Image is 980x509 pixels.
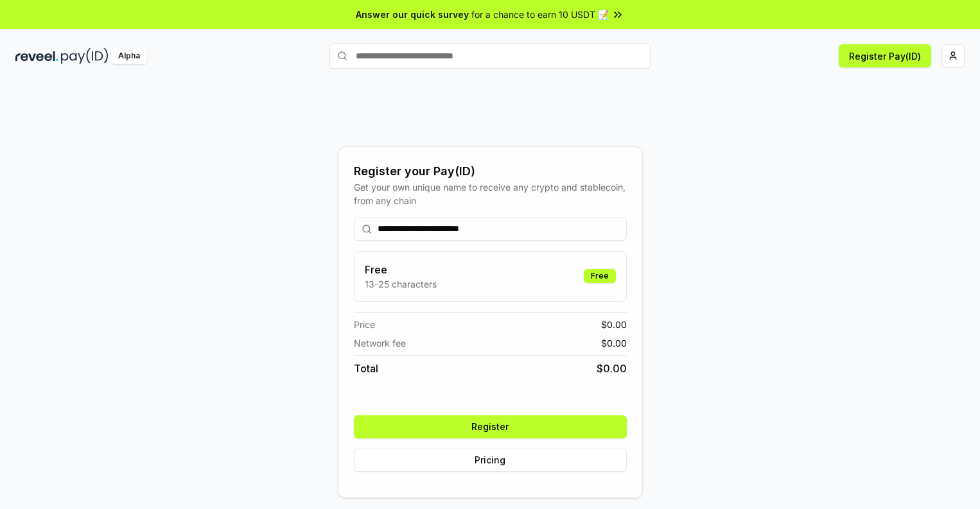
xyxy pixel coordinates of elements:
[471,8,609,21] span: for a chance to earn 10 USDT 📝
[354,449,627,472] button: Pricing
[597,361,627,376] span: $ 0.00
[354,180,627,207] div: Get your own unique name to receive any crypto and stablecoin, from any chain
[584,269,616,283] div: Free
[601,318,627,331] span: $ 0.00
[356,8,469,21] span: Answer our quick survey
[354,318,375,331] span: Price
[111,48,147,64] div: Alpha
[601,336,627,350] span: $ 0.00
[354,336,406,350] span: Network fee
[15,48,58,64] img: reveel_dark
[354,361,378,376] span: Total
[365,262,437,277] h3: Free
[354,415,627,438] button: Register
[365,277,437,291] p: 13-25 characters
[839,44,931,67] button: Register Pay(ID)
[354,162,627,180] div: Register your Pay(ID)
[61,48,109,64] img: pay_id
